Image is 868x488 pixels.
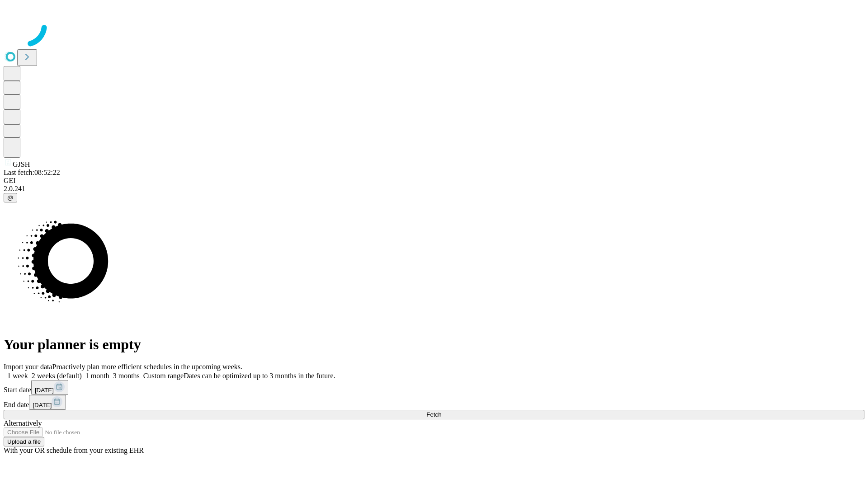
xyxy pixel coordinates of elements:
[113,372,140,380] span: 3 months
[4,410,864,419] button: Fetch
[4,437,44,446] button: Upload a file
[4,446,144,454] span: With your OR schedule from your existing EHR
[143,372,184,380] span: Custom range
[4,177,864,185] div: GEI
[4,419,42,427] span: Alternatively
[4,380,864,395] div: Start date
[35,387,54,394] span: [DATE]
[29,395,66,410] button: [DATE]
[32,372,82,380] span: 2 weeks (default)
[4,193,17,202] button: @
[4,336,864,353] h1: Your planner is empty
[4,185,864,193] div: 2.0.241
[7,372,28,380] span: 1 week
[33,402,52,408] span: [DATE]
[4,395,864,410] div: End date
[4,363,52,371] span: Import your data
[184,372,335,380] span: Dates can be optimized up to 3 months in the future.
[31,380,68,395] button: [DATE]
[13,160,30,168] span: GJSH
[426,411,441,418] span: Fetch
[7,194,14,201] span: @
[4,169,60,176] span: Last fetch: 08:52:22
[52,363,242,371] span: Proactively plan more efficient schedules in the upcoming weeks.
[85,372,109,380] span: 1 month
